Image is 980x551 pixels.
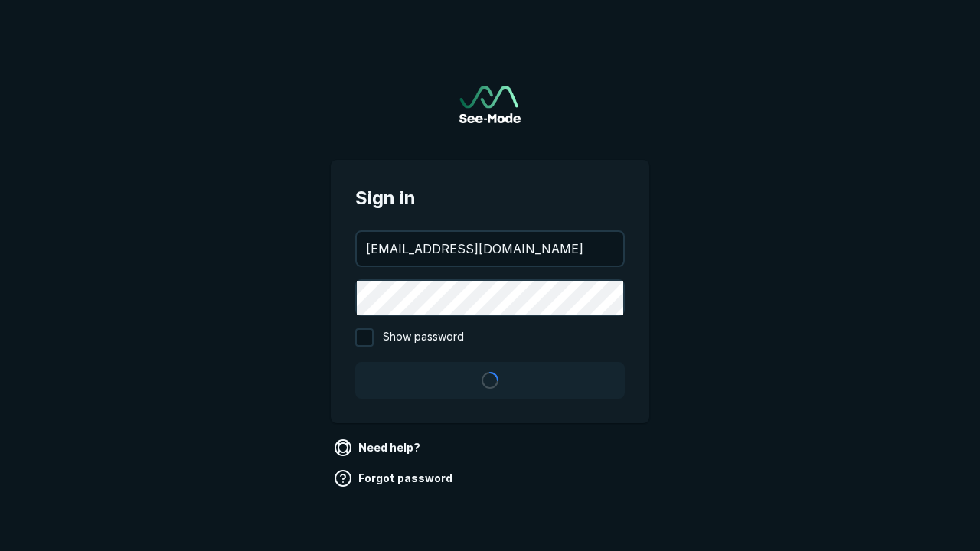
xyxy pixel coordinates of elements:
a: Go to sign in [459,86,521,123]
input: your@email.com [357,232,623,266]
a: Forgot password [331,466,459,491]
a: Need help? [331,435,426,460]
span: Show password [383,328,464,347]
img: See-Mode Logo [459,86,521,123]
span: Sign in [355,184,625,212]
